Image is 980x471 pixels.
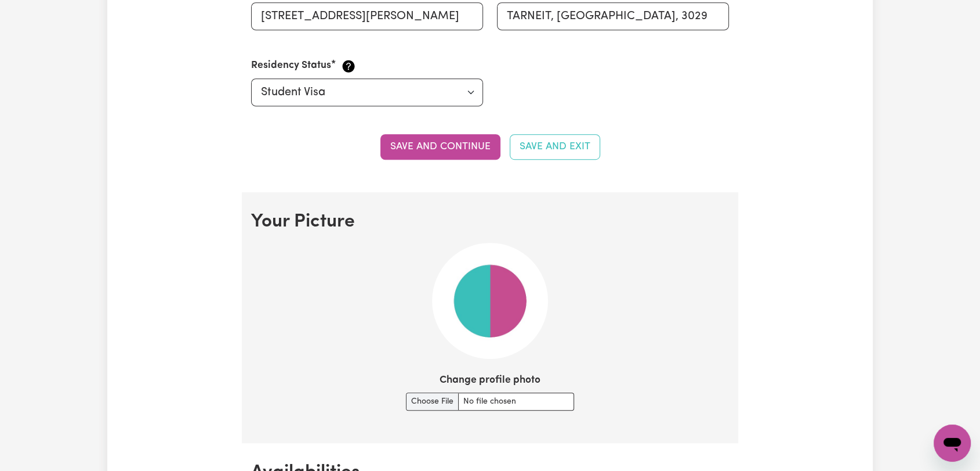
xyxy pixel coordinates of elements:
[251,58,331,73] label: Residency Status
[380,134,500,160] button: Save and continue
[251,211,729,233] h2: Your Picture
[432,243,548,359] img: Your default profile image
[934,425,971,462] iframe: Button to launch messaging window
[497,2,729,30] input: e.g. North Bondi, New South Wales
[510,134,600,160] button: Save and Exit
[440,373,540,388] label: Change profile photo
